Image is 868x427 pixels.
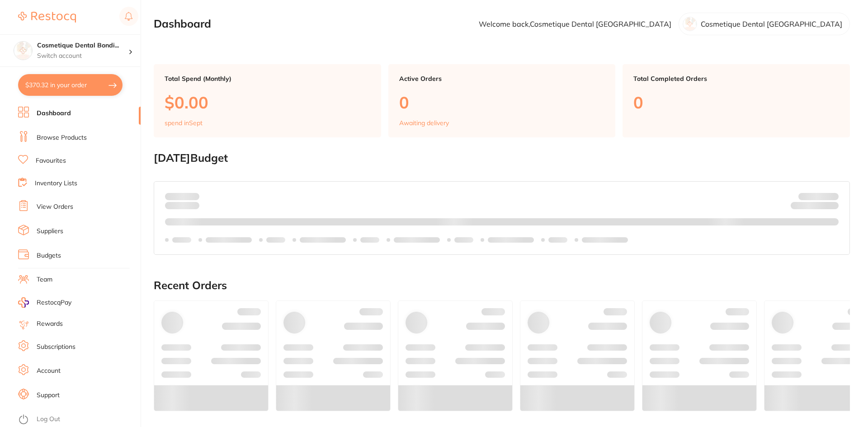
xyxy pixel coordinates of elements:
[36,156,66,165] a: Favourites
[154,279,850,292] h2: Recent Orders
[37,343,75,352] a: Subscriptions
[14,42,32,60] img: Cosmetique Dental Bondi Junction
[548,236,567,244] p: Labels
[701,20,842,28] p: Cosmetique Dental [GEOGRAPHIC_DATA]
[37,298,71,307] span: RestocqPay
[582,236,628,244] p: Labels extended
[165,200,199,211] p: month
[37,41,128,50] h4: Cosmetique Dental Bondi Junction
[165,75,370,82] p: Total Spend (Monthly)
[633,93,839,112] p: 0
[300,236,346,244] p: Labels extended
[18,7,76,28] a: Restocq Logo
[18,297,71,308] a: RestocqPay
[266,236,285,244] p: Labels
[37,227,63,236] a: Suppliers
[823,203,839,211] strong: $0.00
[184,192,199,200] strong: $0.00
[37,202,73,211] a: View Orders
[821,192,839,200] strong: $NaN
[454,236,473,244] p: Labels
[394,236,440,244] p: Labels extended
[18,413,138,427] button: Log Out
[399,119,449,127] p: Awaiting delivery
[479,20,671,28] p: Welcome back, Cosmetique Dental [GEOGRAPHIC_DATA]
[798,192,839,200] p: Budget:
[35,179,77,188] a: Inventory Lists
[791,200,839,211] p: Remaining:
[154,64,381,137] a: Total Spend (Monthly)$0.00spend inSept
[37,275,52,284] a: Team
[37,415,60,424] a: Log Out
[18,74,123,96] button: $370.32 in your order
[399,75,605,82] p: Active Orders
[37,391,60,400] a: Support
[360,236,379,244] p: Labels
[623,64,850,137] a: Total Completed Orders0
[165,119,203,127] p: spend in Sept
[154,18,211,30] h2: Dashboard
[172,236,191,244] p: Labels
[154,152,850,164] h2: [DATE] Budget
[37,133,87,142] a: Browse Products
[18,12,76,23] img: Restocq Logo
[488,236,534,244] p: Labels extended
[206,236,252,244] p: Labels extended
[633,75,839,82] p: Total Completed Orders
[399,93,605,112] p: 0
[18,297,29,308] img: RestocqPay
[388,64,616,137] a: Active Orders0Awaiting delivery
[37,319,63,328] a: Rewards
[37,52,128,61] p: Switch account
[165,192,199,200] p: Spent:
[37,109,71,118] a: Dashboard
[165,93,370,112] p: $0.00
[37,251,61,260] a: Budgets
[37,366,61,375] a: Account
